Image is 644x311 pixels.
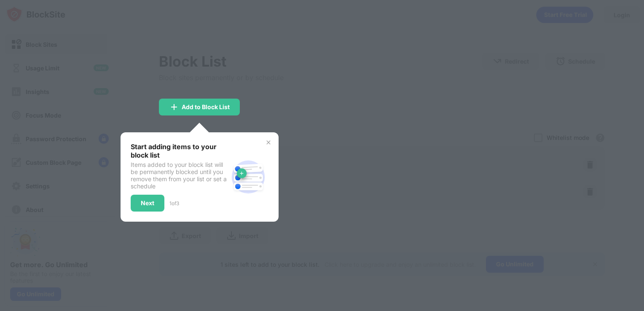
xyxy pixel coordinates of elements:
div: Add to Block List [182,104,230,110]
div: Next [141,200,154,206]
div: Start adding items to your block list [131,142,228,159]
div: 1 of 3 [169,200,179,206]
img: x-button.svg [265,139,272,146]
div: Items added to your block list will be permanently blocked until you remove them from your list o... [131,161,228,190]
img: block-site.svg [228,157,268,197]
